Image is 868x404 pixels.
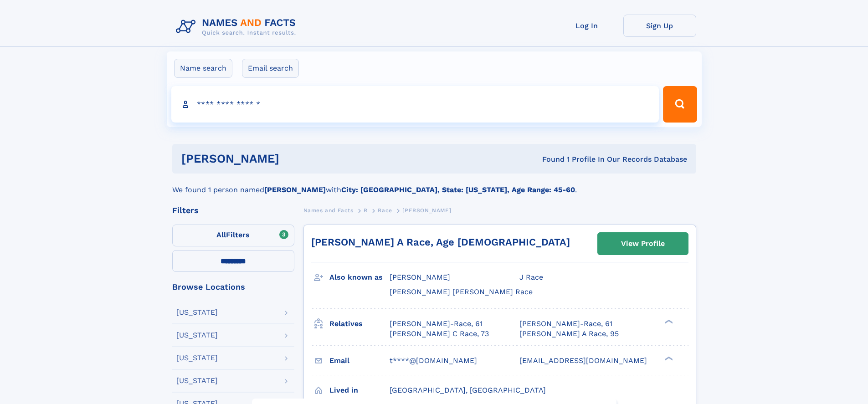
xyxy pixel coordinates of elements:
[311,236,570,248] a: [PERSON_NAME] A Race, Age [DEMOGRAPHIC_DATA]
[303,205,354,216] a: Names and Facts
[264,185,326,194] b: [PERSON_NAME]
[519,273,543,281] span: J Race
[176,354,218,362] div: [US_STATE]
[378,205,392,216] a: Race
[663,318,673,324] div: ❯
[390,319,483,329] a: [PERSON_NAME]-Race, 61
[390,386,546,394] span: [GEOGRAPHIC_DATA], [GEOGRAPHIC_DATA]
[242,59,299,78] label: Email search
[216,230,226,239] span: All
[390,273,450,281] span: [PERSON_NAME]
[176,377,218,384] div: [US_STATE]
[329,383,390,398] h3: Lived in
[181,153,411,164] h1: [PERSON_NAME]
[172,283,294,291] div: Browse Locations
[174,59,232,78] label: Name search
[171,86,659,123] input: search input
[341,185,575,194] b: City: [GEOGRAPHIC_DATA], State: [US_STATE], Age Range: 45-60
[378,207,392,214] span: Race
[329,270,390,285] h3: Also known as
[329,353,390,368] h3: Email
[364,205,368,216] a: R
[519,356,647,365] span: [EMAIL_ADDRESS][DOMAIN_NAME]
[411,154,687,164] div: Found 1 Profile In Our Records Database
[172,206,294,215] div: Filters
[176,332,218,339] div: [US_STATE]
[172,174,696,195] div: We found 1 person named with .
[390,329,489,339] a: [PERSON_NAME] C Race, 73
[176,309,218,316] div: [US_STATE]
[519,319,612,329] a: [PERSON_NAME]-Race, 61
[390,287,533,296] span: [PERSON_NAME] [PERSON_NAME] Race
[663,86,697,123] button: Search Button
[172,225,294,246] label: Filters
[550,15,623,37] a: Log In
[519,329,619,339] a: [PERSON_NAME] A Race, 95
[329,316,390,332] h3: Relatives
[172,15,303,39] img: Logo Names and Facts
[402,207,451,214] span: [PERSON_NAME]
[621,233,665,254] div: View Profile
[598,233,688,255] a: View Profile
[623,15,696,37] a: Sign Up
[663,355,673,361] div: ❯
[364,207,368,214] span: R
